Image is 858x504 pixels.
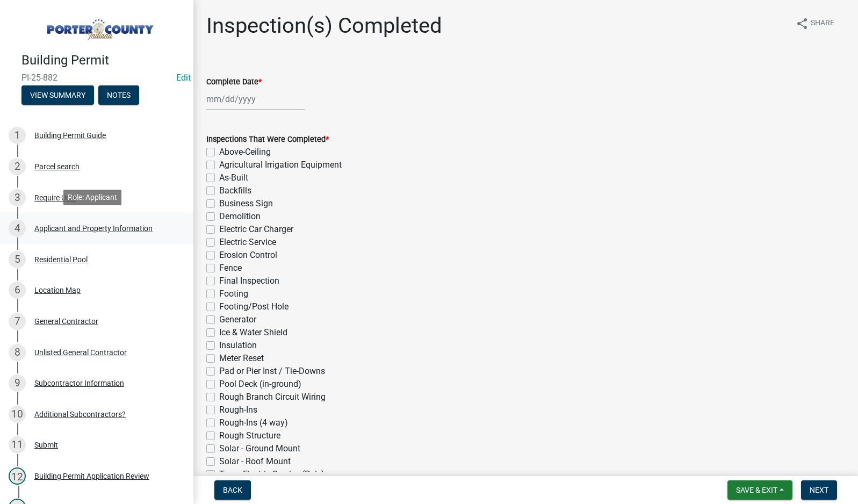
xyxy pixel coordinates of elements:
[9,127,26,144] div: 1
[223,486,242,494] span: Back
[219,223,293,236] label: Electric Car Charger
[98,85,139,105] button: Notes
[219,468,325,481] label: Temp Electric Service (Pole)
[206,88,305,110] input: mm/dd/yyyy
[219,236,276,249] label: Electric Service
[219,416,288,429] label: Rough-Ins (4 way)
[810,486,828,494] span: Next
[736,486,777,494] span: Save & Exit
[811,17,834,30] span: Share
[219,365,325,378] label: Pad or Pier Inst / Tie-Downs
[219,159,342,171] label: Agricultural Irrigation Equipment
[34,441,58,449] div: Submit
[219,313,256,326] label: Generator
[219,171,248,184] label: As-Built
[219,249,277,262] label: Erosion Control
[9,220,26,237] div: 4
[206,13,442,39] h1: Inspection(s) Completed
[34,318,98,325] div: General Contractor
[219,326,287,339] label: Ice & Water Shield
[9,189,26,206] div: 3
[21,73,172,83] span: PI-25-882
[34,256,88,263] div: Residential Pool
[787,13,843,34] button: shareShare
[219,275,279,287] label: Final Inspection
[219,455,291,468] label: Solar - Roof Mount
[9,251,26,268] div: 5
[219,404,257,416] label: Rough-Ins
[9,436,26,453] div: 11
[21,85,94,105] button: View Summary
[796,17,809,30] i: share
[176,73,191,83] wm-modal-confirm: Edit Application Number
[219,210,261,223] label: Demolition
[21,91,94,100] wm-modal-confirm: Summary
[219,300,289,313] label: Footing/Post Hole
[219,184,251,197] label: Backfills
[219,146,271,159] label: Above-Ceiling
[214,480,251,500] button: Back
[219,197,273,210] label: Business Sign
[219,262,242,275] label: Fence
[801,480,837,500] button: Next
[9,158,26,175] div: 2
[9,313,26,330] div: 7
[219,378,301,391] label: Pool Deck (in-ground)
[21,53,185,68] h4: Building Permit
[9,282,26,299] div: 6
[34,225,153,232] div: Applicant and Property Information
[219,391,326,404] label: Rough Branch Circuit Wiring
[219,339,257,352] label: Insulation
[34,411,126,418] div: Additional Subcontractors?
[34,349,127,356] div: Unlisted General Contractor
[176,73,191,83] a: Edit
[34,286,81,294] div: Location Map
[34,472,149,480] div: Building Permit Application Review
[9,406,26,423] div: 10
[219,429,280,442] label: Rough Structure
[9,467,26,485] div: 12
[219,287,248,300] label: Footing
[9,344,26,361] div: 8
[9,375,26,392] div: 9
[21,11,176,41] img: Porter County, Indiana
[219,442,300,455] label: Solar - Ground Mount
[63,190,121,205] div: Role: Applicant
[34,194,76,201] div: Require User
[206,78,262,86] label: Complete Date
[34,132,106,139] div: Building Permit Guide
[727,480,792,500] button: Save & Exit
[34,163,80,170] div: Parcel search
[219,352,264,365] label: Meter Reset
[98,91,139,100] wm-modal-confirm: Notes
[206,136,329,143] label: Inspections That Were Completed
[34,379,124,387] div: Subcontractor Information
